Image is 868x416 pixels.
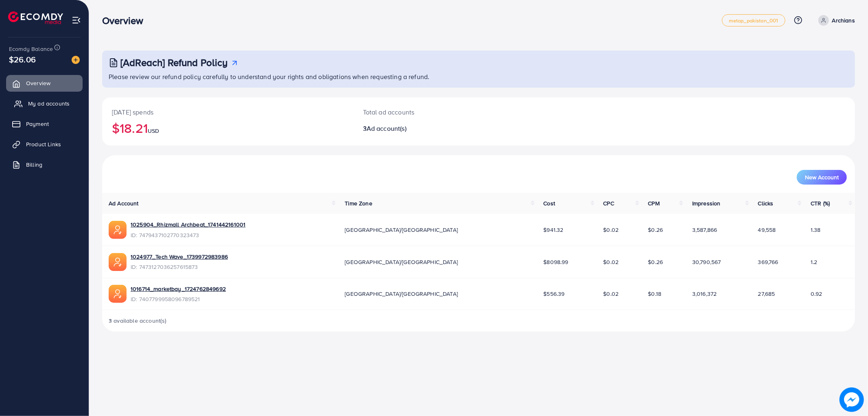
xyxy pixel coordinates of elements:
[6,136,83,152] a: Product Links
[805,174,839,180] span: New Account
[131,295,226,303] span: ID: 7407799958096789521
[811,258,817,266] span: 1.2
[112,120,343,136] h2: $18.21
[544,199,555,207] span: Cost
[6,75,83,91] a: Overview
[109,317,167,325] span: 3 available account(s)
[109,253,127,271] img: ic-ads-acc.e4c84228.svg
[109,72,850,81] p: Please review our refund policy carefully to understand your rights and obligations when requesti...
[603,290,619,298] span: $0.02
[603,258,619,266] span: $0.02
[603,226,619,234] span: $0.02
[102,15,150,26] h3: Overview
[832,15,855,25] p: Archians
[811,226,821,234] span: 1.38
[811,199,830,207] span: CTR (%)
[72,15,81,25] img: menu
[758,199,774,207] span: Clicks
[120,57,228,68] h3: [AdReach] Refund Policy
[148,127,159,135] span: USD
[692,226,717,234] span: 3,587,866
[112,107,343,117] p: [DATE] spends
[9,53,36,65] span: $26.06
[840,387,864,412] img: image
[8,11,63,24] img: logo
[729,18,778,23] span: metap_pakistan_001
[26,161,42,169] span: Billing
[692,258,721,266] span: 30,790,567
[648,226,663,234] span: $0.26
[811,290,822,298] span: 0.92
[109,221,127,239] img: ic-ads-acc.e4c84228.svg
[363,107,532,117] p: Total ad accounts
[131,231,245,239] span: ID: 7479437102770323473
[692,290,717,298] span: 3,016,372
[72,56,80,64] img: image
[544,290,565,298] span: $556.39
[345,199,372,207] span: Time Zone
[363,125,532,132] h2: 3
[758,290,775,298] span: 27,685
[6,156,83,173] a: Billing
[345,258,458,266] span: [GEOGRAPHIC_DATA]/[GEOGRAPHIC_DATA]
[26,140,61,148] span: Product Links
[9,45,53,53] span: Ecomdy Balance
[758,226,776,234] span: 49,558
[367,124,407,133] span: Ad account(s)
[648,258,663,266] span: $0.26
[131,263,228,271] span: ID: 7473127036257615873
[131,253,228,261] a: 1024977_Tech Wave_1739972983986
[544,226,564,234] span: $941.32
[692,199,721,207] span: Impression
[109,199,139,207] span: Ad Account
[109,285,127,303] img: ic-ads-acc.e4c84228.svg
[6,95,83,112] a: My ad accounts
[131,285,226,293] a: 1016714_marketbay_1724762849692
[815,15,855,26] a: Archians
[648,290,662,298] span: $0.18
[797,170,847,185] button: New Account
[131,220,245,229] a: 1025904_Rhizmall Archbeat_1741442161001
[544,258,568,266] span: $8098.99
[28,99,70,108] span: My ad accounts
[603,199,614,207] span: CPC
[345,290,458,298] span: [GEOGRAPHIC_DATA]/[GEOGRAPHIC_DATA]
[26,79,50,87] span: Overview
[758,258,778,266] span: 369,766
[6,116,83,132] a: Payment
[345,226,458,234] span: [GEOGRAPHIC_DATA]/[GEOGRAPHIC_DATA]
[26,120,49,128] span: Payment
[722,14,785,26] a: metap_pakistan_001
[648,199,660,207] span: CPM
